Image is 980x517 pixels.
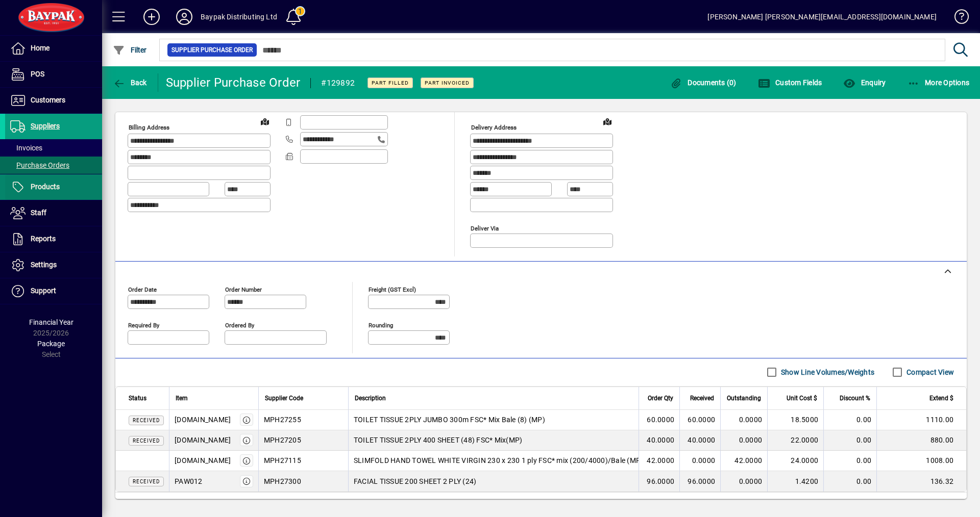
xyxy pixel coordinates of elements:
a: POS [5,62,102,87]
span: Staff [31,209,46,217]
td: 1.4200 [767,471,823,492]
td: 96.0000 [679,471,720,492]
mat-label: Freight (GST excl) [369,286,416,293]
span: Unit Cost $ [787,393,817,404]
span: SLIMFOLD HAND TOWEL WHITE VIRGIN 230 x 230 1 ply FSC* mix (200/4000)/Bale (MP) [354,455,644,466]
td: 60.0000 [639,410,679,430]
span: Package [37,340,65,348]
a: Customers [5,88,102,113]
button: Filter [110,41,150,59]
td: 42.0000 [720,451,767,471]
button: Documents (0) [668,73,739,92]
div: [DOMAIN_NAME] [175,415,231,425]
span: Part Invoiced [425,80,470,86]
a: Support [5,278,102,304]
td: 0.0000 [720,410,767,430]
span: Order Qty [648,393,673,404]
span: Home [31,44,50,52]
span: TOILET TISSUE 2PLY JUMBO 300m FSC* Mix Bale (8) (MP) [354,415,545,425]
span: More Options [908,79,970,87]
div: PAW012 [175,476,203,486]
td: 42.0000 [639,451,679,471]
span: Back [113,79,147,87]
app-page-header-button: Back [102,73,158,92]
a: Knowledge Base [947,2,967,35]
span: FACIAL TISSUE 200 SHEET 2 PLY (24) [354,476,477,486]
span: Item [176,393,188,404]
div: Baypak Distributing Ltd [201,9,277,25]
div: #129892 [321,75,355,91]
span: Received [690,393,714,404]
td: 0.0000 [679,451,720,471]
span: Products [31,183,60,191]
span: Extend $ [929,393,953,404]
td: 0.00 [823,451,876,471]
div: [DOMAIN_NAME] [175,435,231,445]
td: 880.00 [876,430,966,451]
td: MPH27255 [258,410,348,430]
td: 24.0000 [767,451,823,471]
td: 60.0000 [679,410,720,430]
div: Supplier Purchase Order [166,74,301,91]
mat-label: Order date [128,286,157,293]
mat-label: Order number [225,286,262,293]
mat-label: Required by [128,321,159,328]
span: Custom Fields [758,79,822,87]
label: Show Line Volumes/Weights [779,367,874,377]
label: Compact View [904,367,954,377]
td: MPH27205 [258,430,348,451]
button: More Options [905,73,972,92]
a: Reports [5,226,102,252]
button: Back [110,73,150,92]
button: Add [135,8,168,26]
a: View on map [599,113,616,130]
td: 40.0000 [679,430,720,451]
span: Filter [113,46,147,54]
a: Home [5,36,102,61]
a: Purchase Orders [5,157,102,174]
div: [PERSON_NAME] [PERSON_NAME][EMAIL_ADDRESS][DOMAIN_NAME] [707,9,937,25]
td: 1110.00 [876,410,966,430]
span: Reports [31,235,56,243]
button: Profile [168,8,201,26]
td: 0.0000 [720,471,767,492]
td: 1008.00 [876,451,966,471]
span: TOILET TISSUE 2PLY 400 SHEET (48) FSC* Mix(MP) [354,435,523,445]
span: Supplier Code [265,393,303,404]
td: MPH27115 [258,451,348,471]
mat-label: Deliver via [471,224,499,231]
a: Products [5,174,102,200]
td: MPH27300 [258,471,348,492]
td: 22.0000 [767,430,823,451]
span: Outstanding [727,393,761,404]
td: 0.00 [823,430,876,451]
span: Suppliers [31,122,60,130]
a: Invoices [5,139,102,157]
span: Support [31,287,56,295]
td: 0.00 [823,471,876,492]
span: Received [133,438,160,444]
span: Received [133,418,160,423]
button: Enquiry [841,73,888,92]
span: Received [133,479,160,484]
a: Staff [5,200,102,226]
td: 0.0000 [720,430,767,451]
span: Settings [31,261,57,269]
div: [DOMAIN_NAME] [175,455,231,466]
button: Custom Fields [755,73,825,92]
mat-label: Rounding [369,321,393,328]
mat-label: Ordered by [225,321,254,328]
span: Part Filled [372,80,409,86]
span: Description [355,393,386,404]
span: Supplier Purchase Order [171,45,253,55]
span: Status [129,393,146,404]
span: Purchase Orders [10,161,69,169]
td: 136.32 [876,471,966,492]
td: 0.00 [823,410,876,430]
span: Financial Year [29,318,73,326]
a: View on map [257,113,273,130]
span: Invoices [10,144,42,152]
span: Enquiry [843,79,886,87]
span: Customers [31,96,65,104]
a: Settings [5,252,102,278]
